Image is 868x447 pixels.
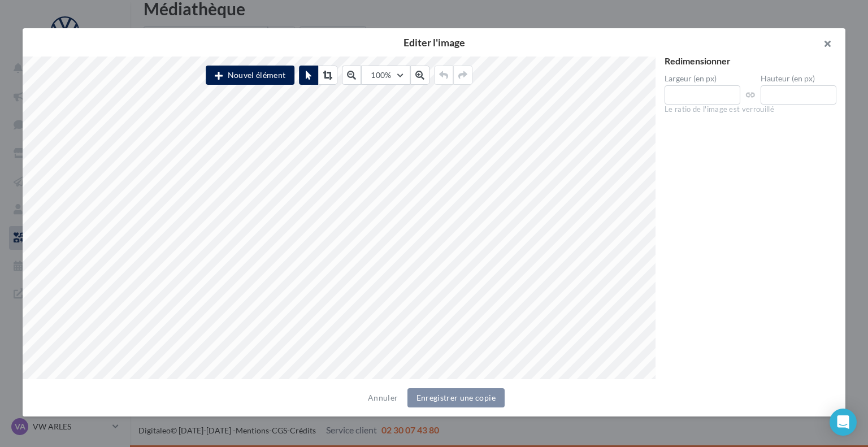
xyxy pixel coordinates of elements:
[407,388,505,407] button: Enregistrer une copie
[41,37,827,47] h2: Editer l'image
[761,75,836,83] label: Hauteur (en px)
[665,57,836,66] div: Redimensionner
[665,105,836,115] div: Le ratio de l'image est verrouillé
[665,75,740,83] label: Largeur (en px)
[361,66,410,85] button: 100%
[363,391,402,405] button: Annuler
[830,409,857,436] div: Open Intercom Messenger
[206,66,294,85] button: Nouvel élément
